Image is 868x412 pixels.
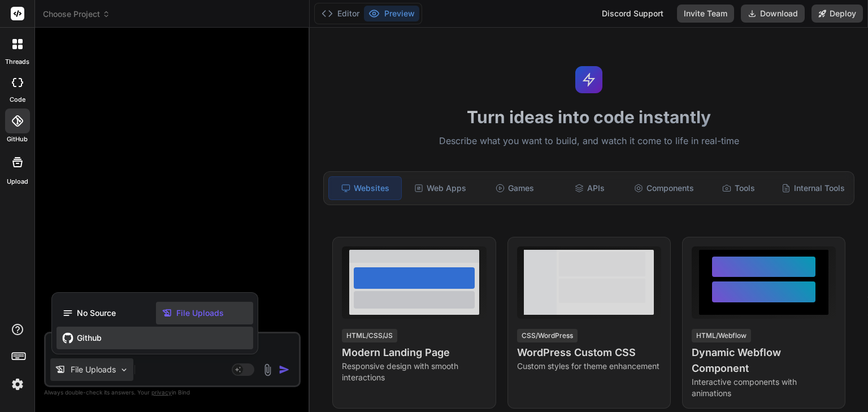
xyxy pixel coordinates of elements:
span: File Uploads [176,307,224,319]
span: No Source [77,307,116,319]
label: threads [5,57,29,67]
label: Upload [7,177,28,187]
label: GitHub [7,135,28,144]
img: settings [8,375,27,394]
label: code [10,95,25,105]
span: Github [77,332,102,344]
